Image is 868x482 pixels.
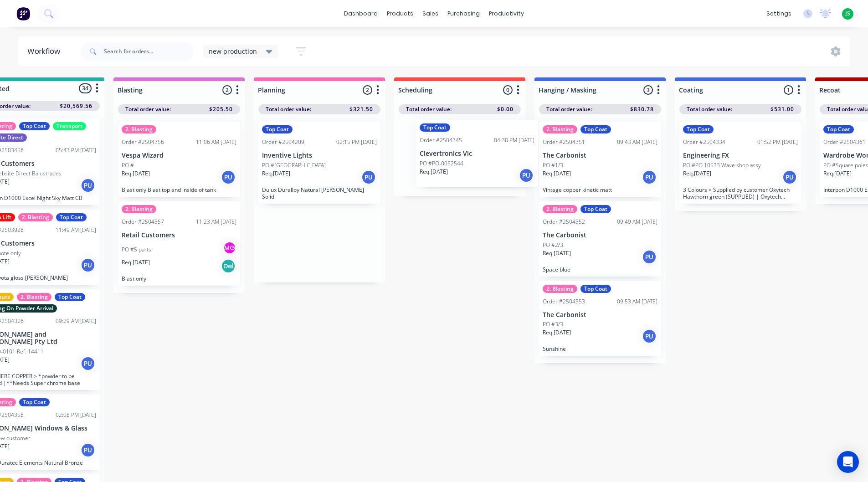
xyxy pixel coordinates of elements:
input: Enter column name… [398,85,488,95]
input: Enter column name… [539,85,628,95]
div: productivity [484,7,529,21]
div: purchasing [443,7,484,21]
span: $830.78 [630,105,654,113]
input: Search for orders... [104,42,194,61]
span: Total order value: [687,105,732,113]
span: Total order value: [546,105,592,113]
span: $321.50 [349,105,373,113]
div: Open Intercom Messenger [837,451,859,473]
div: settings [762,7,796,21]
img: Factory [16,7,30,21]
input: Enter column name… [679,85,769,95]
div: Workflow [27,46,65,57]
span: 2 [222,85,232,95]
span: $531.00 [770,105,794,113]
span: Total order value: [266,105,311,113]
div: products [382,7,418,21]
span: 3 [643,85,653,95]
span: $20,569.56 [60,102,92,110]
span: 2 [363,85,372,95]
span: $205.50 [209,105,233,113]
span: Total order value: [406,105,452,113]
span: new production [209,46,257,56]
span: 1 [784,85,793,95]
div: sales [418,7,443,21]
span: 0 [503,85,513,95]
a: dashboard [339,7,382,21]
span: Total order value: [125,105,171,113]
input: Enter column name… [118,85,207,95]
span: $0.00 [497,105,514,113]
span: JS [845,10,850,18]
input: Enter column name… [258,85,348,95]
span: 34 [79,83,92,93]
